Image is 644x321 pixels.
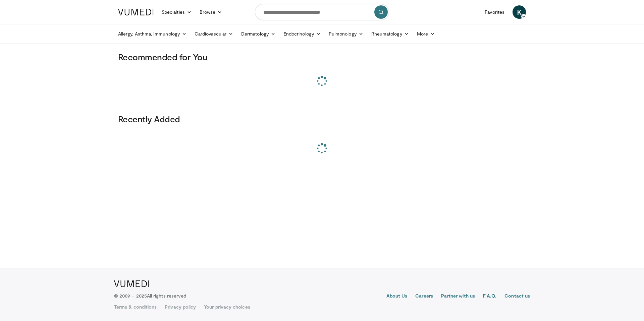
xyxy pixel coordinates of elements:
a: More [413,27,439,41]
a: Partner with us [441,293,475,301]
a: Pulmonology [325,27,367,41]
a: Terms & conditions [114,304,157,310]
a: Dermatology [237,27,279,41]
input: Search topics, interventions [255,4,389,20]
p: © 2009 – 2025 [114,293,186,299]
a: Your privacy choices [204,304,250,310]
a: Careers [415,293,433,301]
span: All rights reserved [147,293,186,299]
a: Rheumatology [367,27,413,41]
a: K [513,5,526,19]
a: Contact us [504,293,530,301]
a: F.A.Q. [483,293,496,301]
a: Allergy, Asthma, Immunology [114,27,191,41]
img: VuMedi Logo [118,9,154,15]
img: VuMedi Logo [114,280,149,287]
a: Privacy policy [165,304,196,310]
h3: Recently Added [118,114,526,124]
a: Specialties [158,5,196,19]
a: Browse [196,5,226,19]
a: Favorites [481,5,508,19]
a: About Us [386,293,408,301]
h3: Recommended for You [118,52,526,62]
a: Endocrinology [279,27,325,41]
a: Cardiovascular [191,27,237,41]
